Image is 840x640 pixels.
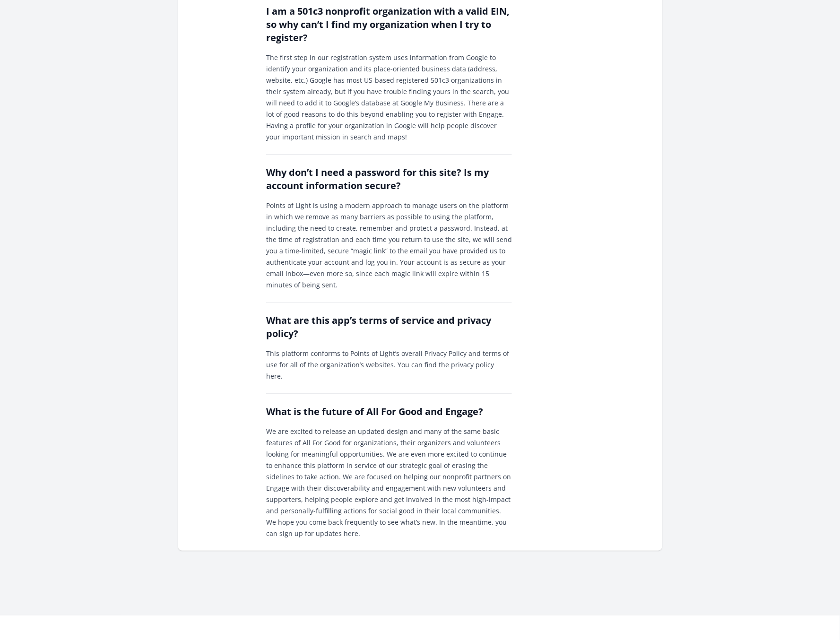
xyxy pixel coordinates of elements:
[266,348,512,382] p: This platform conforms to Points of Light’s overall Privacy Policy and terms of use for all of th...
[266,405,512,418] h2: What is the future of All For Good and Engage?
[266,200,512,291] p: Points of Light is using a modern approach to manage users on the platform in which we remove as ...
[266,166,512,192] h2: Why don’t I need a password for this site? Is my account information secure?
[266,52,512,143] p: The first step in our registration system uses information from Google to identify your organizat...
[266,314,512,340] h2: What are this app’s terms of service and privacy policy?
[266,426,512,539] p: We are excited to release an updated design and many of the same basic features of All For Good f...
[266,5,512,44] h2: I am a 501c3 nonprofit organization with a valid EIN, so why can’t I find my organization when I ...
